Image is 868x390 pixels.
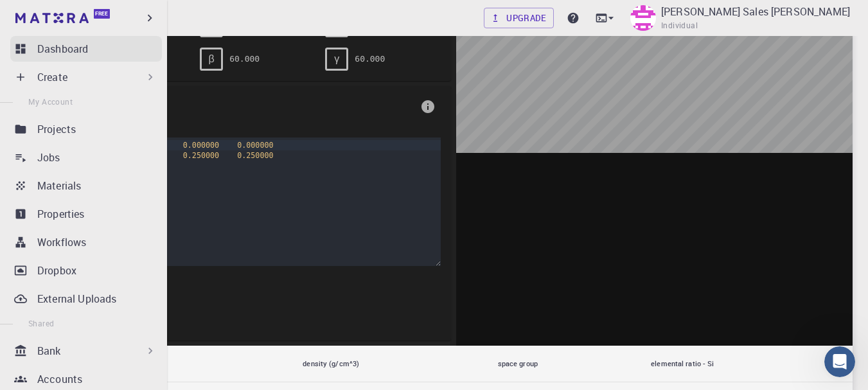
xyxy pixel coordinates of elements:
button: info [415,94,441,120]
div: Bank [10,338,162,364]
p: Workflows [37,235,86,250]
a: Materials [10,173,162,199]
p: Dashboard [37,41,88,57]
div: Create [10,64,162,90]
th: elemental ratio - Si [641,346,853,382]
pre: 60.000 [229,48,260,70]
th: density (g/cm^3) [292,346,487,382]
p: [PERSON_NAME] Sales [PERSON_NAME] [661,4,850,19]
p: Properties [37,206,85,222]
p: Accounts [37,371,82,387]
img: logo [15,13,89,23]
p: External Uploads [37,291,116,306]
p: Create [37,69,67,85]
p: Materials [37,178,81,193]
span: Individual [661,19,698,32]
p: Jobs [37,150,60,165]
a: Jobs [10,145,162,170]
span: γ [334,53,339,65]
a: Upgrade [484,8,554,28]
th: space group [488,346,641,382]
a: Workflows [10,229,162,255]
span: 0.000000 [183,141,219,150]
pre: 60.000 [355,48,385,70]
span: 0.000000 [237,141,273,150]
a: Dropbox [10,258,162,283]
span: β [209,53,215,65]
span: Shared [28,318,54,328]
a: Properties [10,201,162,227]
span: Basis [75,96,415,117]
a: Dashboard [10,36,162,62]
span: 0.250000 [237,151,273,160]
span: My Account [28,96,73,107]
p: Dropbox [37,263,76,278]
p: Bank [37,343,61,359]
img: Naylene Carvalho Sales da Silva [630,5,656,31]
th: unit cell volume (Å^3) [59,346,292,382]
span: 0.250000 [183,151,219,160]
p: Projects [37,121,76,137]
a: External Uploads [10,286,162,312]
a: Projects [10,116,162,142]
iframe: Intercom live chat [824,346,855,377]
span: Support [26,9,72,21]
